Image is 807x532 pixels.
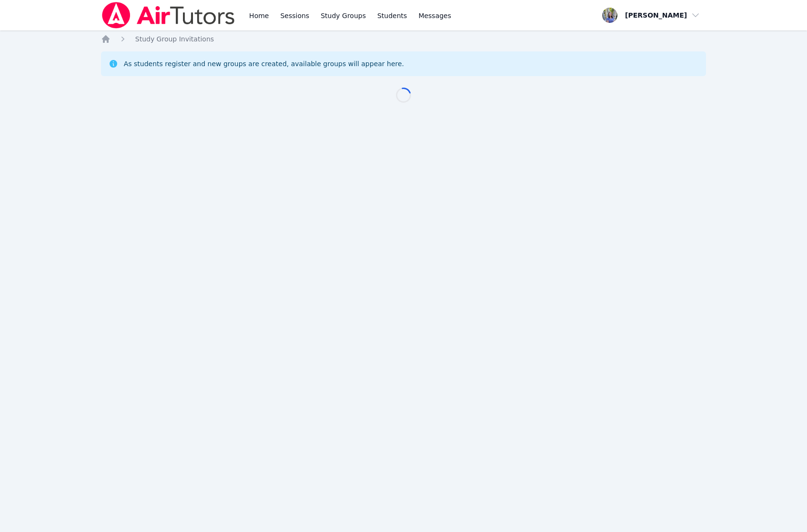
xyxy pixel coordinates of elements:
[101,2,236,29] img: Air Tutors
[101,34,706,44] nav: Breadcrumb
[418,11,451,20] span: Messages
[124,59,404,69] div: As students register and new groups are created, available groups will appear here.
[135,35,214,43] span: Study Group Invitations
[135,34,214,44] a: Study Group Invitations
